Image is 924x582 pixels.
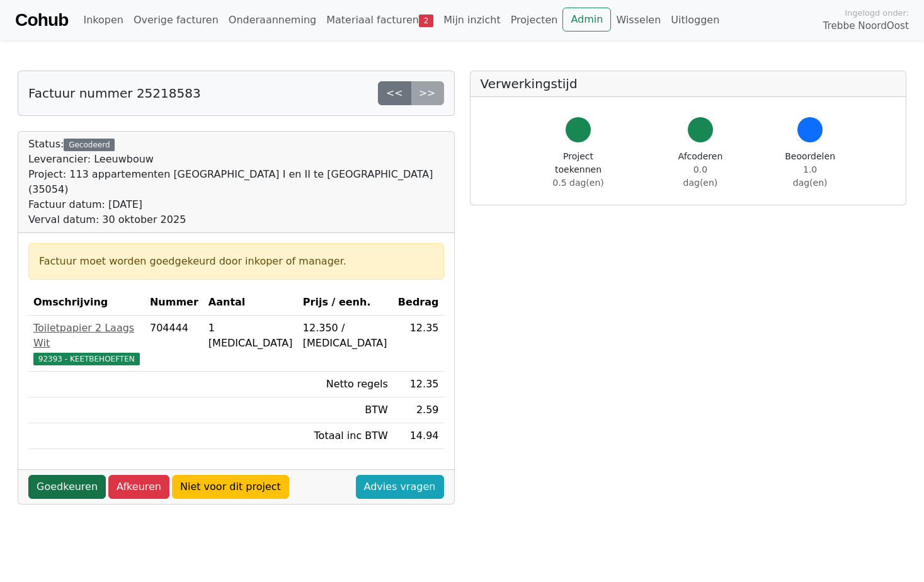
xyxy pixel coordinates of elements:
[793,164,828,188] span: 1.0 dag(en)
[823,19,909,33] span: Trebbe NoordOost
[108,475,169,499] a: Afkeuren
[356,475,444,499] a: Advies vragen
[393,372,444,397] td: 12.35
[145,316,203,372] td: 704444
[393,423,444,449] td: 14.94
[676,150,725,190] div: Afcoderen
[33,353,140,365] span: 92393 - KEETBEHOEFTEN
[785,150,835,190] div: Beoordelen
[683,164,718,188] span: 0.0 dag(en)
[128,8,224,33] a: Overige facturen
[28,197,444,212] div: Factuur datum: [DATE]
[203,290,298,316] th: Aantal
[506,8,563,33] a: Projecten
[208,321,293,351] div: 1 [MEDICAL_DATA]
[419,14,433,27] span: 2
[438,8,506,33] a: Mijn inzicht
[33,321,140,366] a: Toiletpapier 2 Laags Wit92393 - KEETBEHOEFTEN
[321,8,438,33] a: Materiaal facturen2
[393,290,444,316] th: Bedrag
[393,397,444,423] td: 2.59
[78,8,128,33] a: Inkopen
[28,290,145,316] th: Omschrijving
[28,167,444,197] div: Project: 113 appartementen [GEOGRAPHIC_DATA] I en II te [GEOGRAPHIC_DATA] (35054)
[298,397,393,423] td: BTW
[64,139,115,151] div: Gecodeerd
[28,86,201,101] h5: Factuur nummer 25218583
[224,8,321,33] a: Onderaanneming
[298,372,393,397] td: Netto regels
[28,212,444,227] div: Verval datum: 30 oktober 2025
[33,321,140,351] div: Toiletpapier 2 Laags Wit
[298,290,393,316] th: Prijs / eenh.
[145,290,203,316] th: Nummer
[298,423,393,449] td: Totaal inc BTW
[666,8,724,33] a: Uitloggen
[39,254,433,269] div: Factuur moet worden goedgekeurd door inkoper of manager.
[541,150,616,190] div: Project toekennen
[845,7,909,19] span: Ingelogd onder:
[552,178,603,188] span: 0.5 dag(en)
[28,475,106,499] a: Goedkeuren
[481,76,896,91] h5: Verwerkingstijd
[28,137,444,227] div: Status:
[303,321,388,351] div: 12.350 / [MEDICAL_DATA]
[15,5,68,35] a: Cohub
[393,316,444,372] td: 12.35
[562,8,611,31] a: Admin
[378,81,411,105] a: <<
[611,8,666,33] a: Wisselen
[172,475,289,499] a: Niet voor dit project
[28,152,444,167] div: Leverancier: Leeuwbouw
